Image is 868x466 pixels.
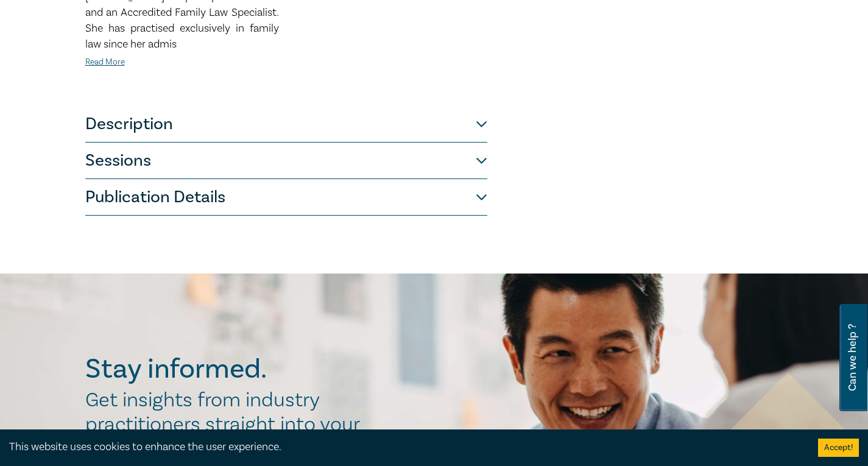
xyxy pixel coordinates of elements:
[85,106,487,143] button: Description
[85,388,373,461] h2: Get insights from industry practitioners straight into your inbox.
[9,439,800,455] div: This website uses cookies to enhance the user experience.
[85,353,373,385] h2: Stay informed.
[847,311,858,404] span: Can we help ?
[85,143,487,179] button: Sessions
[85,179,487,216] button: Publication Details
[85,57,125,68] a: Read More
[818,439,859,457] button: Accept cookies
